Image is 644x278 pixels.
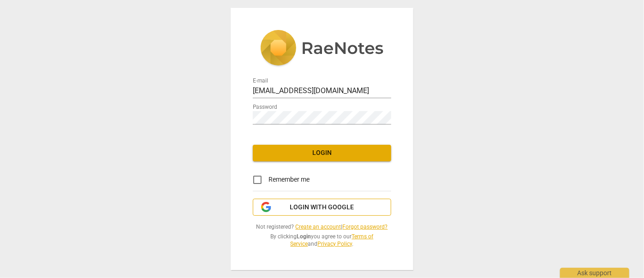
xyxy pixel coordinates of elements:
span: Remember me [268,175,310,184]
span: By clicking you agree to our and . [253,233,391,248]
span: Login with Google [290,203,354,212]
button: Login with Google [253,199,391,216]
a: Privacy Policy [318,241,352,247]
img: 5ac2273c67554f335776073100b6d88f.svg [260,30,384,68]
b: Login [297,233,311,240]
span: Not registered? | [253,223,391,231]
a: Forgot password? [343,224,388,230]
span: Login [260,148,384,158]
div: Ask support [560,268,629,278]
label: Password [253,104,277,110]
a: Create an account [296,224,341,230]
a: Terms of Service [291,233,374,248]
label: E-mail [253,78,268,83]
button: Login [253,145,391,161]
